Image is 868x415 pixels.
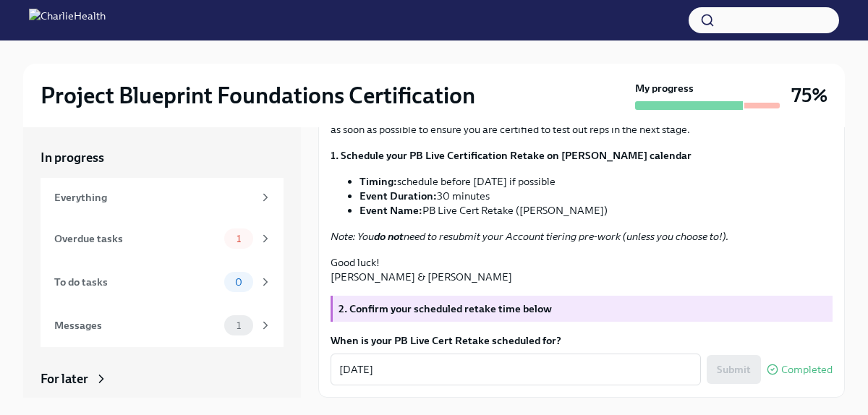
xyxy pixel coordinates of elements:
strong: 1. Schedule your PB Live Certification Retake on [PERSON_NAME] calendar [331,149,692,162]
h2: Project Blueprint Foundations Certification [41,81,475,110]
span: 0 [226,277,251,288]
strong: do not [374,230,404,243]
a: Messages1 [41,304,284,347]
img: CharlieHealth [29,9,106,32]
strong: My progress [635,81,694,95]
p: Good luck! [PERSON_NAME] & [PERSON_NAME] [331,255,833,284]
div: For later [41,370,88,388]
li: 30 minutes [359,189,833,203]
label: When is your PB Live Cert Retake scheduled for? [331,333,833,348]
strong: Event Name: [359,204,422,217]
a: To do tasks0 [41,260,284,304]
em: Note: You need to resubmit your Account tiering pre-work (unless you choose to!). [331,230,728,243]
span: Completed [781,364,833,375]
textarea: [DATE] [339,361,692,378]
strong: Timing: [359,175,397,188]
strong: Event Duration: [359,189,437,202]
li: PB Live Cert Retake ([PERSON_NAME]) [359,203,833,218]
strong: 2. Confirm your scheduled retake time below [339,302,552,315]
div: Overdue tasks [54,231,218,247]
div: Messages [54,317,218,333]
a: In progress [41,149,284,166]
h3: 75% [791,82,827,108]
div: Everything [54,189,253,205]
span: 1 [228,320,250,331]
a: Overdue tasks1 [41,217,284,260]
div: To do tasks [54,274,218,290]
li: schedule before [DATE] if possible [359,174,833,189]
a: Everything [41,178,284,217]
a: For later [41,370,284,388]
span: 1 [228,234,250,244]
